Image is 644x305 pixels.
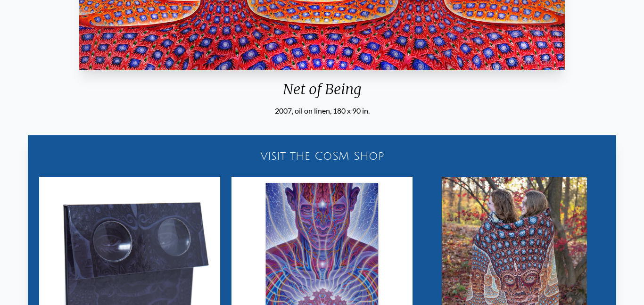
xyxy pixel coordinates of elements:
[33,141,611,171] a: Visit the CoSM Shop
[75,105,569,116] div: 2007, oil on linen, 180 x 90 in.
[75,81,569,105] div: Net of Being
